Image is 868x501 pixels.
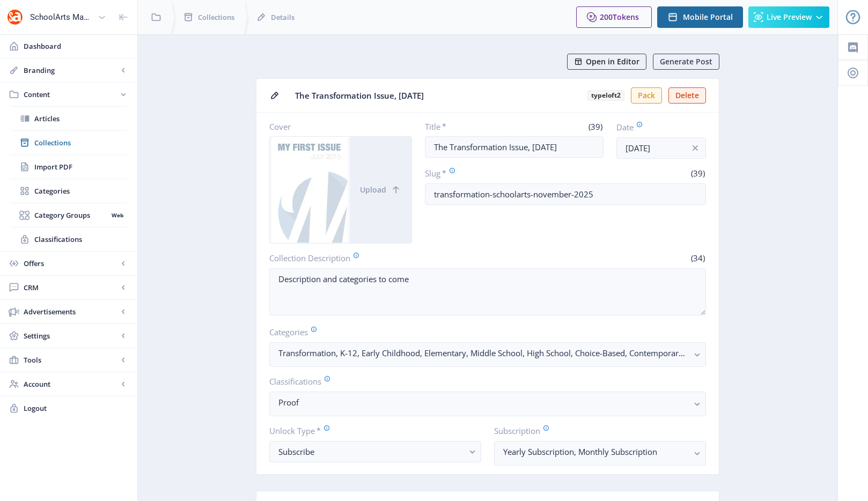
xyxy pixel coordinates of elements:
button: Yearly Subscription, Monthly Subscription [494,441,706,466]
button: Live Preview [748,6,829,28]
a: Import PDF [11,155,127,179]
span: Import PDF [34,161,127,172]
nb-select-label: Proof [278,396,688,409]
span: Categories [34,186,127,196]
button: 200Tokens [576,6,652,28]
button: Generate Post [653,54,719,70]
label: Slug [425,167,561,179]
button: Pack [631,87,662,104]
a: Category GroupsWeb [11,203,127,227]
span: Collections [198,12,234,23]
span: Articles [34,113,127,124]
span: Collections [34,137,127,148]
button: Transformation, K-12, Early Childhood, Elementary, Middle School, High School, Choice-Based, Cont... [269,342,706,367]
label: Date [616,121,697,133]
span: Dashboard [24,41,129,51]
nb-select-label: Transformation, K-12, Early Childhood, Elementary, Middle School, High School, Choice-Based, Cont... [278,347,688,359]
button: Mobile Portal [657,6,743,28]
a: Classifications [11,227,127,251]
button: Upload [350,137,411,243]
button: Delete [668,87,706,104]
span: Content [24,89,118,100]
input: Type Collection Title ... [425,136,604,158]
button: info [685,137,706,159]
span: Classifications [34,234,127,245]
nb-select-label: Yearly Subscription, Monthly Subscription [503,445,688,458]
b: typeloft2 [587,90,624,101]
span: Account [24,379,118,389]
span: (39) [587,121,604,132]
span: Branding [24,65,118,76]
span: Settings [24,330,118,341]
div: Subscribe [278,445,464,458]
input: this-is-how-a-slug-looks-like [425,183,707,205]
span: Tools [24,355,118,365]
label: Classifications [269,375,697,387]
nb-icon: info [690,143,701,153]
span: Generate Post [660,57,712,66]
button: Subscribe [269,441,481,462]
span: Open in Editor [586,57,639,66]
nb-badge: Web [108,210,127,220]
input: Publishing Date [616,137,706,159]
span: Live Preview [767,13,812,21]
span: Advertisements [24,306,118,317]
label: Collection Description [269,252,483,264]
label: Subscription [494,425,697,437]
label: Cover [269,121,403,132]
span: Tokens [613,12,639,22]
span: CRM [24,282,118,293]
span: Upload [360,186,386,194]
span: Mobile Portal [683,13,733,21]
span: Offers [24,258,118,269]
a: Categories [11,179,127,203]
label: Unlock Type [269,425,473,437]
span: (34) [689,253,706,263]
a: Articles [11,107,127,130]
span: Logout [24,403,129,414]
span: The Transformation Issue, [DATE] [295,90,579,101]
label: Categories [269,326,697,338]
label: Title [425,121,510,132]
button: Open in Editor [567,54,646,70]
div: SchoolArts Magazine [30,5,93,29]
span: (39) [689,168,706,179]
button: Proof [269,392,706,416]
img: properties.app_icon.png [6,9,24,26]
span: Category Groups [34,210,108,220]
span: Details [271,12,295,23]
a: Collections [11,131,127,154]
